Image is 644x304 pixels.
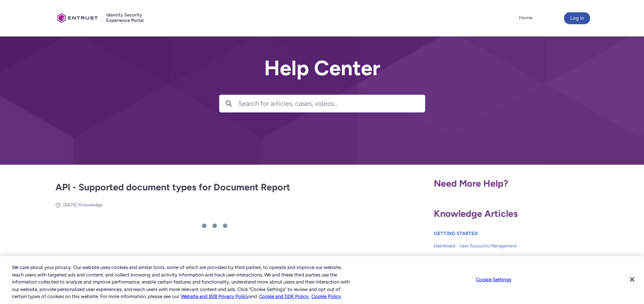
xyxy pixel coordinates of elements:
[55,180,374,194] h2: API - Supported document types for Document Report
[181,294,249,299] a: More information about our cookie policy., opens in a new tab
[434,231,478,236] a: GETTING STARTED
[470,272,517,287] button: Cookie Settings
[434,240,557,252] a: Dashboard - User Accounts Management
[434,255,557,262] span: Dashboard - Testing Check Results using a Sandbox Environment
[79,202,102,208] li: Knowledge
[434,208,518,219] span: Knowledge Articles
[63,202,77,208] span: [DATE]
[434,252,557,265] a: Dashboard - Testing Check Results using a Sandbox Environment
[311,294,341,299] a: Cookie Policy
[564,12,590,24] button: Log in
[434,178,508,189] span: Need More Help?
[434,243,557,249] span: Dashboard - User Accounts Management
[624,271,640,288] button: Close
[259,294,310,299] a: Cookie and SDK Policy.
[4,256,425,270] p: Still Not Finding What You're Looking For?
[517,12,534,23] a: Home
[220,95,238,112] button: Search
[12,264,354,300] div: We care about your privacy. Our website uses cookies and similar tools, some of which are provide...
[238,95,425,112] input: Search for articles, cases, videos...
[219,57,425,80] h2: Help Center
